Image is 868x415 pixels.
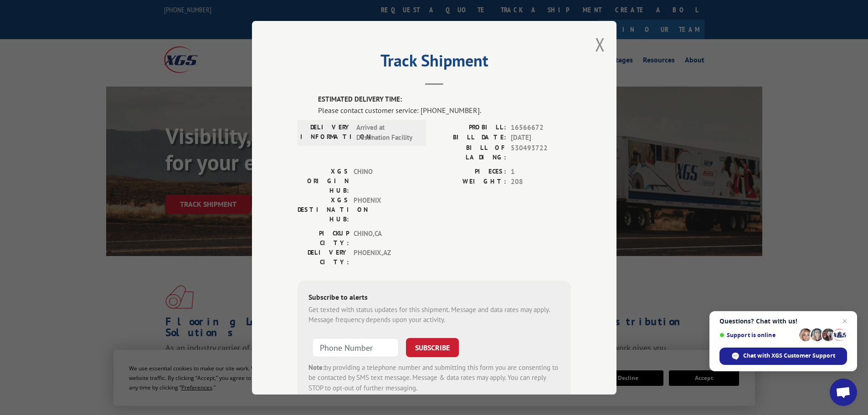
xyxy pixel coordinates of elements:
button: SUBSCRIBE [406,338,459,357]
label: XGS ORIGIN HUB: [298,166,349,195]
label: XGS DESTINATION HUB: [298,195,349,224]
button: Close modal [595,32,605,56]
div: Get texted with status updates for this shipment. Message and data rates may apply. Message frequ... [308,304,560,325]
label: ESTIMATED DELIVERY TIME: [318,94,571,105]
span: CHINO , CA [354,228,415,247]
label: PROBILL: [434,122,506,133]
div: Please contact customer service: [PHONE_NUMBER]. [318,104,571,115]
label: BILL OF LADING: [434,143,506,162]
input: Phone Number [312,338,399,357]
label: DELIVERY INFORMATION: [300,122,352,143]
h2: Track Shipment [298,54,571,72]
span: PHOENIX [354,195,415,224]
strong: Note: [308,363,324,371]
span: Arrived at Destination Facility [356,122,418,143]
span: Questions? Chat with us! [719,318,847,325]
span: Close chat [839,316,850,327]
label: WEIGHT: [434,177,506,187]
span: Chat with XGS Customer Support [743,352,835,360]
label: PICKUP CITY: [298,228,349,247]
div: Chat with XGS Customer Support [719,348,847,365]
span: CHINO [354,166,415,195]
div: by providing a telephone number and submitting this form you are consenting to be contacted by SM... [308,362,560,393]
span: 208 [511,177,571,187]
span: 16566672 [511,122,571,133]
span: PHOENIX , AZ [354,247,415,266]
label: BILL DATE: [434,133,506,143]
label: DELIVERY CITY: [298,247,349,266]
label: PIECES: [434,166,506,177]
div: Subscribe to alerts [308,291,560,304]
span: 530493722 [511,143,571,162]
span: Support is online [719,332,796,338]
span: 1 [511,166,571,177]
div: Open chat [830,379,857,406]
span: [DATE] [511,133,571,143]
